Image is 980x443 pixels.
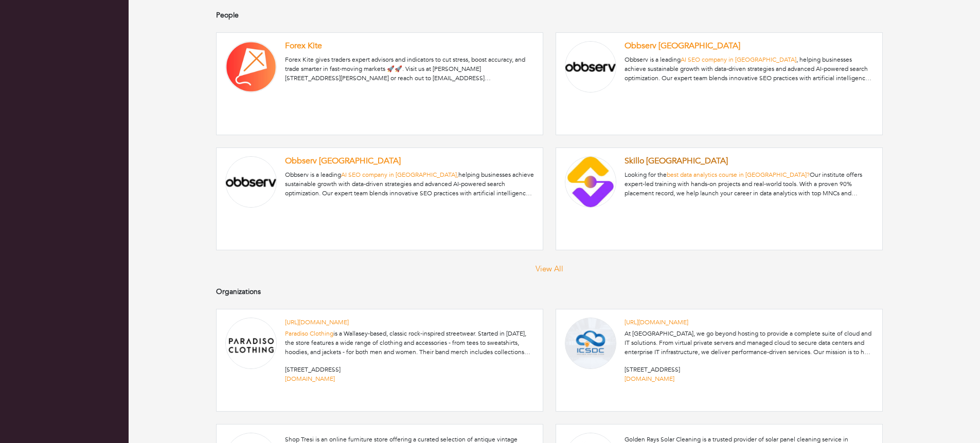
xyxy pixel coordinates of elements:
a: Obbserv [GEOGRAPHIC_DATA] [285,155,401,167]
a: [URL][DOMAIN_NAME] [285,318,349,326]
a: Forex Kite [285,40,322,51]
a: Obbserv [GEOGRAPHIC_DATA] [625,40,740,51]
a: [URL][DOMAIN_NAME] [625,318,688,326]
h4: People [216,11,883,20]
a: Skillo [GEOGRAPHIC_DATA] [625,155,728,167]
button: View All [532,263,566,275]
h4: Organizations [216,288,883,297]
